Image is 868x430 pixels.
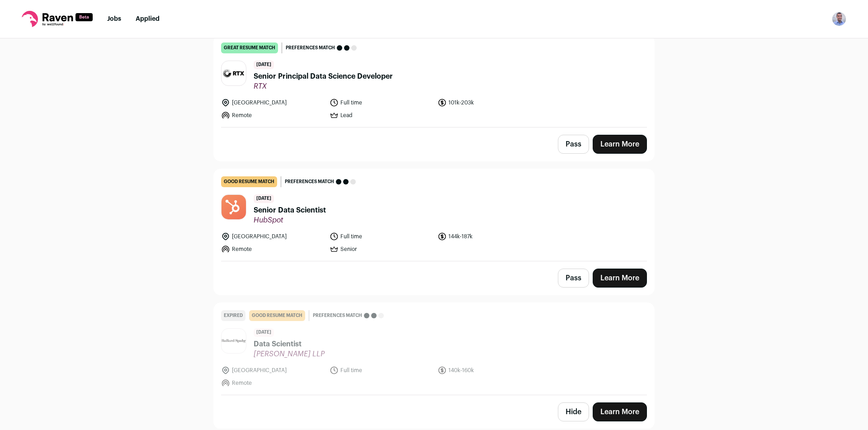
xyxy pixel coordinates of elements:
[214,303,654,395] a: Expired good resume match Preferences match [DATE] Data Scientist [PERSON_NAME] LLP [GEOGRAPHIC_D...
[254,61,274,69] span: [DATE]
[313,311,362,320] span: Preferences match
[107,16,121,22] a: Jobs
[254,328,274,337] span: [DATE]
[221,98,324,107] li: [GEOGRAPHIC_DATA]
[558,402,589,421] button: Hide
[254,71,393,82] span: Senior Principal Data Science Developer
[593,269,647,288] a: Learn More
[214,169,654,261] a: good resume match Preferences match [DATE] Senior Data Scientist HubSpot [GEOGRAPHIC_DATA] Full t...
[330,245,433,254] li: Senior
[558,135,589,154] button: Pass
[222,68,246,79] img: 42c69dc898e38135e119f19dc91c3822b1422be4f137b41e174fcf7e8f54094d.jpg
[221,310,245,321] div: Expired
[330,111,433,120] li: Lead
[593,135,647,154] a: Learn More
[136,16,160,22] a: Applied
[221,43,278,53] div: great resume match
[221,245,324,254] li: Remote
[221,366,324,375] li: [GEOGRAPHIC_DATA]
[593,402,647,421] a: Learn More
[222,195,246,219] img: 3ee9f8a2142314be27f36a02ee5ee025095d92538f3d9f94fb2c8442365fd4d0.jpg
[286,43,335,52] span: Preferences match
[214,35,654,127] a: great resume match Preferences match [DATE] Senior Principal Data Science Developer RTX [GEOGRAPH...
[438,232,541,241] li: 144k-187k
[330,366,433,375] li: Full time
[254,205,326,216] span: Senior Data Scientist
[222,339,246,344] img: ae19116a0ae2b4aea443cd960255519866762fa442e6552f5d7f4b65af5153af
[249,310,305,321] div: good resume match
[254,194,274,203] span: [DATE]
[254,216,326,225] span: HubSpot
[330,232,433,241] li: Full time
[832,12,846,26] img: 10289794-medium_jpg
[558,269,589,288] button: Pass
[221,232,324,241] li: [GEOGRAPHIC_DATA]
[832,12,846,26] button: Open dropdown
[254,350,325,359] span: [PERSON_NAME] LLP
[254,82,393,91] span: RTX
[254,339,325,350] span: Data Scientist
[221,111,324,120] li: Remote
[285,177,334,186] span: Preferences match
[330,98,433,107] li: Full time
[221,378,324,387] li: Remote
[438,366,541,375] li: 140k-160k
[438,98,541,107] li: 101k-203k
[221,176,277,187] div: good resume match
